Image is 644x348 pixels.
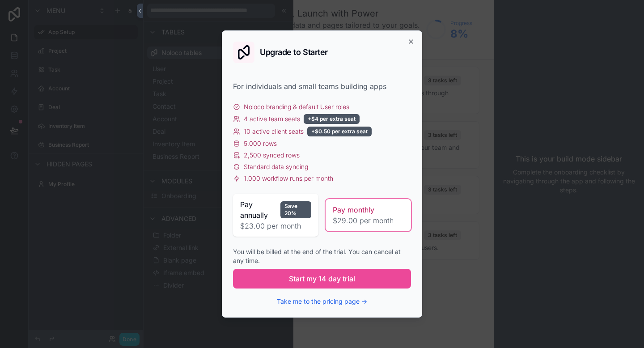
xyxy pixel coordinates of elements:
span: 1,000 workflow runs per month [244,174,333,183]
div: For individuals and small teams building apps [233,81,411,92]
span: 5,000 rows [244,139,277,148]
button: Start my 14 day trial [233,269,411,289]
span: Standard data syncing [244,162,308,171]
h2: Upgrade to Starter [260,48,328,56]
span: 4 active team seats [244,115,300,123]
span: $29.00 per month [333,215,404,226]
span: Start my 14 day trial [289,273,355,284]
div: +$0.50 per extra seat [307,127,372,136]
span: Pay annually [240,199,277,221]
span: 10 active client seats [244,127,304,136]
div: You will be billed at the end of the trial. You can cancel at any time. [233,247,411,265]
div: Save 20% [280,201,311,218]
div: +$4 per extra seat [304,114,360,124]
span: Noloco branding & default User roles [244,102,349,111]
span: 2,500 synced rows [244,151,300,160]
button: Take me to the pricing page → [277,297,367,306]
span: Pay monthly [333,204,374,215]
span: $23.00 per month [240,221,311,231]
